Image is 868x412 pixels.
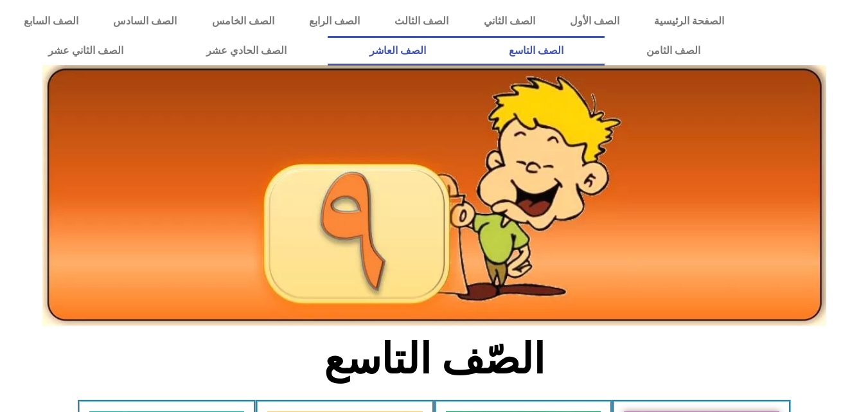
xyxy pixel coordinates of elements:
[195,6,292,36] a: الصف الخامس
[466,6,553,36] a: الصف الثاني
[222,334,646,384] h2: الصّف التاسع
[6,6,96,36] a: الصف السابع
[377,6,466,36] a: الصف الثالث
[96,6,194,36] a: الصف السادس
[328,36,467,66] a: الصف العاشر
[467,36,605,66] a: الصف التاسع
[6,36,164,66] a: الصف الثاني عشر
[637,6,741,36] a: الصفحة الرئيسية
[164,36,328,66] a: الصف الحادي عشر
[605,36,741,66] a: الصف الثامن
[553,6,637,36] a: الصف الأول
[292,6,377,36] a: الصف الرابع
